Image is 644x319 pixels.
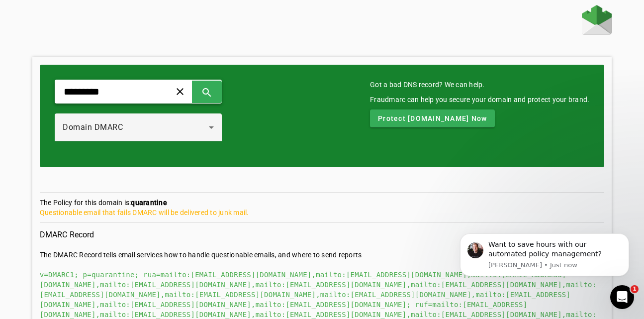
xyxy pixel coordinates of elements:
[131,199,167,207] strong: quarantine
[582,5,612,37] a: Home
[40,250,605,260] div: The DMARC Record tells email services how to handle questionable emails, and where to send reports
[370,109,495,127] button: Protect [DOMAIN_NAME] Now
[370,80,589,90] mat-card-title: Got a bad DNS record? We can help.
[378,113,487,123] span: Protect [DOMAIN_NAME] Now
[40,228,605,242] h3: DMARC Record
[631,285,639,293] span: 1
[40,208,605,217] div: Questionable email that fails DMARC will be delivered to junk mail.
[63,122,123,132] span: Domain DMARC
[370,95,589,105] div: Fraudmarc can help you secure your domain and protect your brand.
[582,5,612,35] img: Fraudmarc Logo
[610,285,634,309] iframe: Intercom live chat
[445,221,644,314] iframe: Intercom notifications message
[40,198,605,223] section: The Policy for this domain is:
